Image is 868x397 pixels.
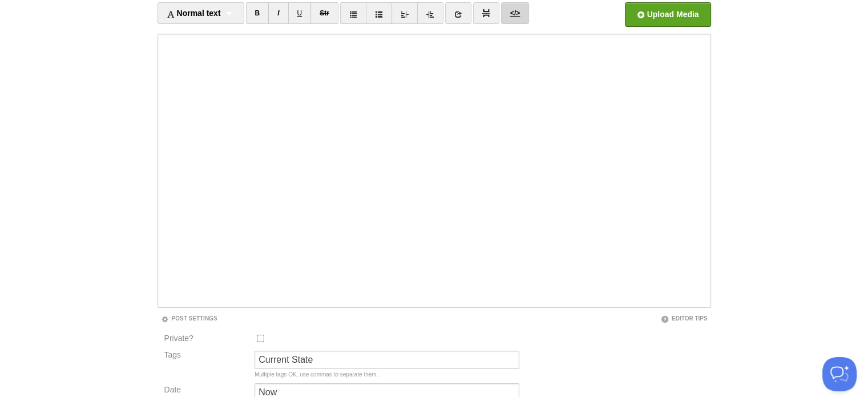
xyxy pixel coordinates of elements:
[255,372,519,378] div: Multiple tags OK, use commas to separate them.
[164,334,248,345] label: Private?
[161,351,252,359] label: Tags
[167,9,221,18] span: Normal text
[246,2,269,24] a: B
[161,315,217,322] a: Post Settings
[310,2,338,24] a: Str
[288,2,312,24] a: U
[822,357,857,391] iframe: Help Scout Beacon - Open
[268,2,288,24] a: I
[482,9,490,17] img: pagebreak-icon.png
[661,315,708,322] a: Editor Tips
[164,386,248,396] label: Date
[320,9,329,17] del: Str
[501,2,529,24] a: </>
